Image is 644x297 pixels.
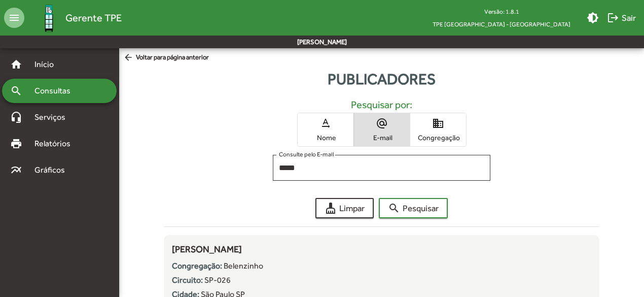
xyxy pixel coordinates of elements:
button: Congregação [410,113,466,146]
strong: Circuito: [172,275,203,285]
span: [PERSON_NAME] [172,244,242,254]
button: Limpar [315,198,374,218]
mat-icon: headset_mic [10,111,22,123]
mat-icon: print [10,138,22,150]
mat-icon: home [10,58,22,71]
button: Sair [603,9,640,27]
span: Voltar para página anterior [123,52,209,63]
mat-icon: arrow_back [123,52,136,63]
mat-icon: search [388,202,400,214]
mat-icon: multiline_chart [10,164,22,176]
button: Pesquisar [379,198,448,218]
span: Belenzinho [224,261,263,271]
span: Sair [607,9,636,27]
span: Início [28,58,68,71]
span: Congregação [413,133,463,142]
span: Serviços [28,111,79,123]
span: Pesquisar [388,199,439,217]
mat-icon: logout [607,12,619,24]
span: TPE [GEOGRAPHIC_DATA] - [GEOGRAPHIC_DATA] [424,18,579,30]
mat-icon: menu [4,8,24,28]
mat-icon: cleaning_services [325,202,337,214]
div: Versão: 1.8.1 [424,5,579,18]
span: Gerente TPE [65,10,122,26]
img: Logo [32,2,65,35]
button: Nome [298,113,353,146]
span: Nome [300,133,351,142]
span: Limpar [325,199,365,217]
strong: Congregação: [172,261,222,271]
mat-icon: brightness_medium [587,12,599,24]
mat-icon: search [10,85,22,97]
span: SP-026 [204,275,231,285]
span: Gráficos [28,164,79,176]
span: Consultas [28,85,84,97]
mat-icon: text_rotation_none [319,117,332,129]
div: Publicadores [119,68,644,90]
span: Relatórios [28,138,84,150]
mat-icon: alternate_email [376,117,388,129]
a: Gerente TPE [24,2,122,35]
button: E-mail [354,113,410,146]
mat-icon: domain [432,117,444,129]
span: E-mail [356,133,407,142]
h5: Pesquisar por: [172,98,591,111]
